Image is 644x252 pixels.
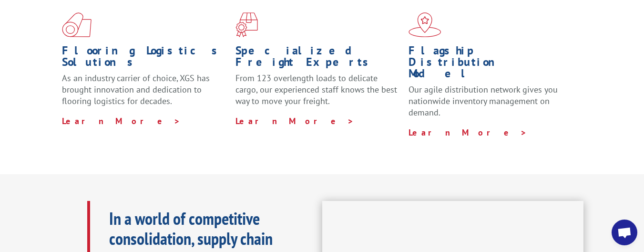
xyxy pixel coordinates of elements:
[409,12,441,37] img: xgs-icon-flagship-distribution-model-red
[409,127,527,138] a: Learn More >
[62,12,92,37] img: xgs-icon-total-supply-chain-intelligence-red
[235,73,402,115] p: From 123 overlength loads to delicate cargo, our experienced staff knows the best way to move you...
[409,45,575,84] h1: Flagship Distribution Model
[409,84,558,118] span: Our agile distribution network gives you nationwide inventory management on demand.
[235,115,354,126] a: Learn More >
[235,12,258,37] img: xgs-icon-focused-on-flooring-red
[62,73,210,106] span: As an industry carrier of choice, XGS has brought innovation and dedication to flooring logistics...
[235,45,402,73] h1: Specialized Freight Experts
[612,220,637,245] div: Open chat
[62,45,228,73] h1: Flooring Logistics Solutions
[62,115,181,126] a: Learn More >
